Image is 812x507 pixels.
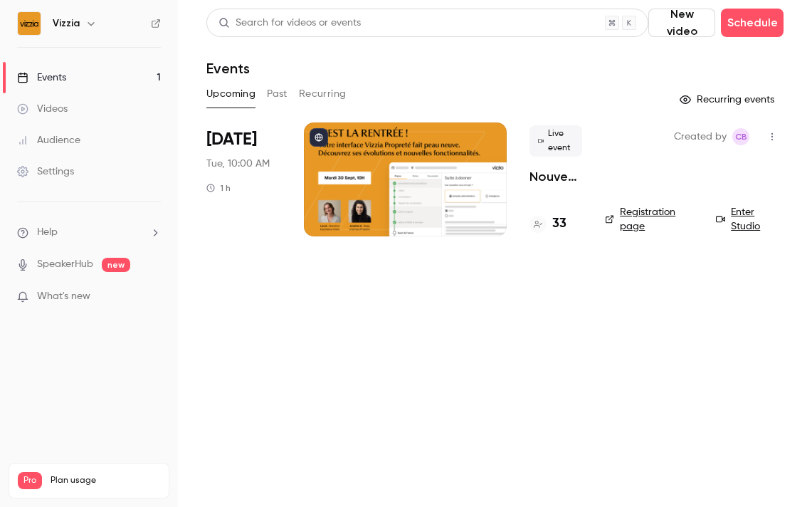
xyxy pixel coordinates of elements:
[674,128,727,145] span: Created by
[648,9,715,37] button: New video
[552,214,566,234] h4: 33
[144,291,161,303] iframe: Noticeable Trigger
[102,258,130,272] span: new
[17,70,66,85] div: Events
[529,214,566,234] a: 33
[529,125,582,157] span: Live event
[37,257,93,272] a: SpeakerHub
[17,102,68,116] div: Videos
[206,60,250,77] h1: Events
[18,12,41,35] img: Vizzia
[51,475,160,486] span: Plan usage
[605,205,699,234] a: Registration page
[17,133,80,147] div: Audience
[206,157,270,171] span: Tue, 10:00 AM
[17,164,74,179] div: Settings
[206,182,231,194] div: 1 h
[732,128,749,145] span: Chloé Barre
[18,472,42,489] span: Pro
[206,128,257,151] span: [DATE]
[206,83,255,105] button: Upcoming
[721,9,784,37] button: Schedule
[735,128,747,145] span: CB
[673,88,784,111] button: Recurring events
[17,225,161,240] li: help-dropdown-opener
[218,16,361,31] div: Search for videos or events
[37,289,90,304] span: What's new
[299,83,347,105] button: Recurring
[529,168,582,185] a: Nouveautés Vizzia 2025
[206,122,281,236] div: Sep 30 Tue, 10:00 AM (Europe/Paris)
[37,225,58,240] span: Help
[53,16,80,31] h6: Vizzia
[267,83,288,105] button: Past
[716,205,784,234] a: Enter Studio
